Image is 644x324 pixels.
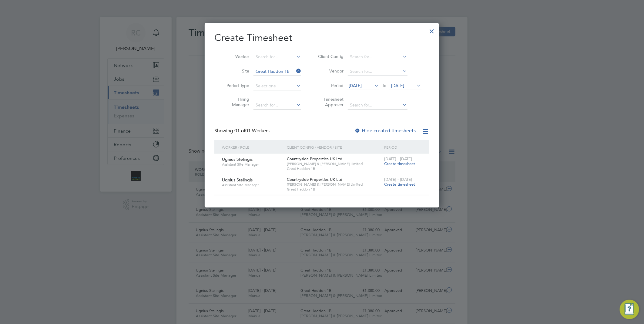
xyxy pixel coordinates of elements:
[234,128,270,134] span: 01 Workers
[253,53,301,61] input: Search for...
[620,300,639,319] button: Engage Resource Center
[287,166,381,171] span: Great Haddon 1B
[222,68,249,74] label: Site
[348,67,408,76] input: Search for...
[348,53,408,61] input: Search for...
[234,128,245,134] span: 01 of
[316,54,344,59] label: Client Config
[380,82,388,89] span: To
[222,183,282,187] span: Assistant Site Manager
[316,83,344,88] label: Period
[383,140,423,154] div: Period
[214,128,271,134] div: Showing
[348,101,408,110] input: Search for...
[287,161,381,166] span: [PERSON_NAME] & [PERSON_NAME] Limited
[222,96,249,107] label: Hiring Manager
[253,101,301,110] input: Search for...
[384,182,415,187] span: Create timesheet
[287,177,342,182] span: Countryside Properties UK Ltd
[222,157,253,162] span: Ugnius Stelingis
[287,156,342,161] span: Countryside Properties UK Ltd
[287,187,381,192] span: Great Haddon 1B
[287,182,381,187] span: [PERSON_NAME] & [PERSON_NAME] Limited
[384,177,412,182] span: [DATE] - [DATE]
[220,140,285,154] div: Worker / Role
[222,83,249,88] label: Period Type
[316,96,344,107] label: Timesheet Approver
[285,140,383,154] div: Client Config / Vendor / Site
[349,83,362,88] span: [DATE]
[222,177,253,183] span: Ugnius Stelingis
[316,68,344,74] label: Vendor
[214,32,429,44] h2: Create Timesheet
[354,128,416,134] label: Hide created timesheets
[253,82,301,90] input: Select one
[384,156,412,161] span: [DATE] - [DATE]
[391,83,404,88] span: [DATE]
[384,161,415,166] span: Create timesheet
[253,67,301,76] input: Search for...
[222,54,249,59] label: Worker
[222,162,282,167] span: Assistant Site Manager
